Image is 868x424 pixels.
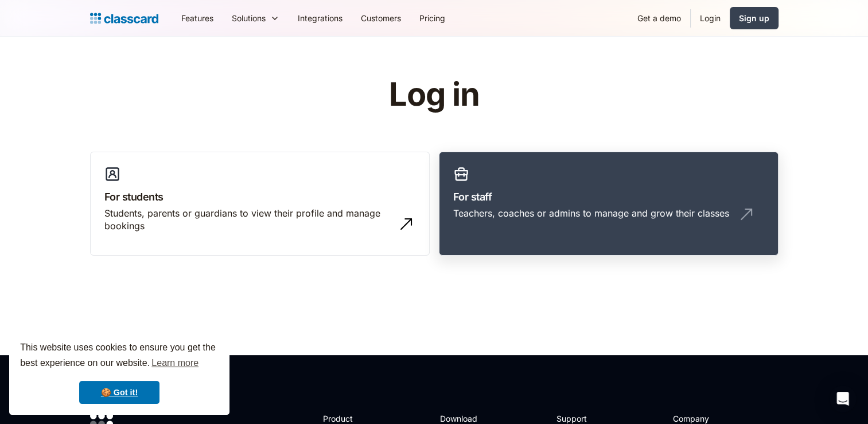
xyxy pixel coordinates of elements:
div: cookieconsent [9,330,229,415]
h3: For staff [453,189,764,205]
div: Sign up [739,12,769,24]
a: Features [172,5,223,31]
h3: For students [104,189,415,205]
div: Students, parents or guardians to view their profile and manage bookings [104,207,392,233]
span: This website uses cookies to ensure you get the best experience on our website. [20,341,219,372]
a: For studentsStudents, parents or guardians to view their profile and manage bookings [90,152,430,256]
h1: Log in [252,77,616,113]
div: Solutions [223,5,289,31]
a: Login [691,5,730,31]
a: Pricing [410,5,454,31]
a: For staffTeachers, coaches or admins to manage and grow their classes [439,152,779,256]
div: Open Intercom Messenger [829,385,857,413]
div: Teachers, coaches or admins to manage and grow their classes [453,207,729,219]
a: home [90,10,158,26]
a: Sign up [730,7,779,29]
a: learn more about cookies [150,354,200,372]
a: Integrations [289,5,352,31]
a: Get a demo [628,5,690,31]
a: dismiss cookie message [79,381,159,404]
a: Customers [352,5,410,31]
div: Solutions [232,12,266,24]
